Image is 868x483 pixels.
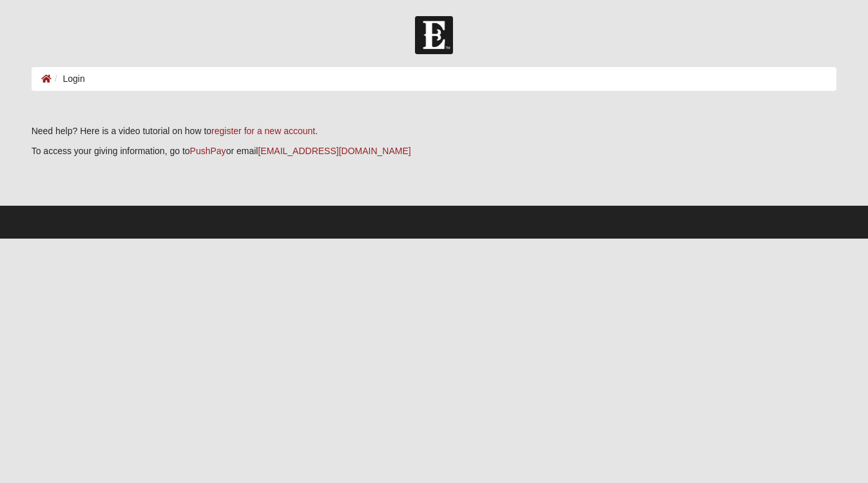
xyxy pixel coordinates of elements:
li: Login [52,72,85,86]
a: [EMAIL_ADDRESS][DOMAIN_NAME] [258,146,410,156]
p: Need help? Here is a video tutorial on how to . [32,124,837,138]
a: register for a new account [211,126,315,136]
a: PushPay [190,146,226,156]
p: To access your giving information, go to or email [32,144,837,158]
img: Church of Eleven22 Logo [415,16,453,54]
